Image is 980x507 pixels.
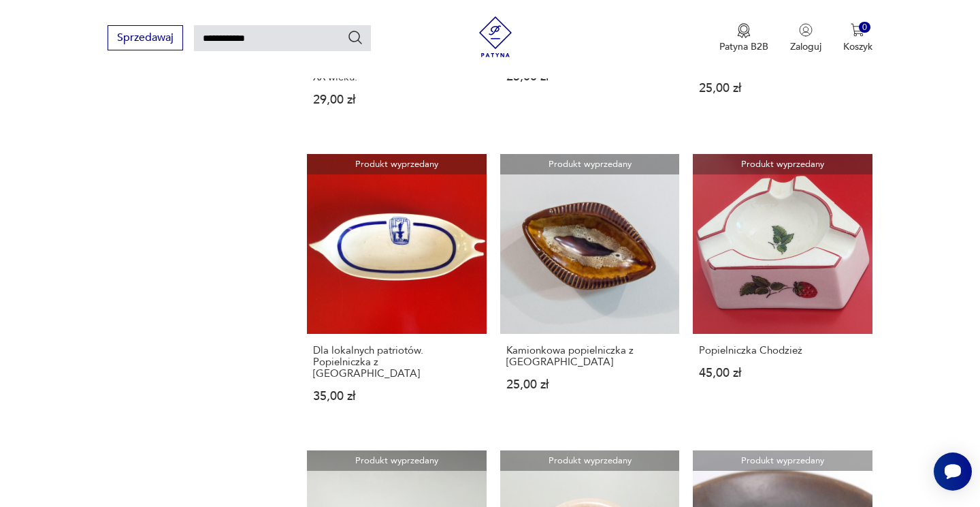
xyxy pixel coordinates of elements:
[699,82,866,94] p: 25,00 zł
[851,23,864,37] img: Ikona koszyka
[693,154,872,428] a: Produkt wyprzedanyPopielniczka ChodzieżPopielniczka Chodzież45,00 zł
[313,390,480,402] p: 35,00 zł
[699,345,866,356] h3: Popielniczka Chodzież
[934,452,972,491] iframe: Smartsupp widget button
[347,29,363,46] button: Szukaj
[108,34,183,44] a: Sprzedawaj
[307,154,486,428] a: Produkt wyprzedanyDla lokalnych patriotów. Popielniczka z ChodzieżyDla lokalnych patriotów. Popie...
[699,367,866,379] p: 45,00 zł
[313,48,480,83] h3: Czerwona popielniczka złocona, polska porcelana Chodzież, lata 60. XX wieku.
[313,94,480,106] p: 29,00 zł
[843,40,872,53] p: Koszyk
[475,16,516,57] img: Patyna - sklep z meblami i dekoracjami vintage
[790,23,821,53] button: Zaloguj
[790,40,821,53] p: Zaloguj
[108,25,183,50] button: Sprzedawaj
[719,23,768,53] button: Patyna B2B
[737,23,751,38] img: Ikona medalu
[506,379,673,390] p: 25,00 zł
[719,23,768,53] a: Ikona medaluPatyna B2B
[843,23,872,53] button: 0Koszyk
[500,154,679,428] a: Produkt wyprzedanyKamionkowa popielniczka z MirostowicKamionkowa popielniczka z [GEOGRAPHIC_DATA]...
[313,345,480,380] h3: Dla lokalnych patriotów. Popielniczka z [GEOGRAPHIC_DATA]
[506,345,673,368] h3: Kamionkowa popielniczka z [GEOGRAPHIC_DATA]
[859,22,870,33] div: 0
[506,71,673,82] p: 25,00 zł
[799,23,813,37] img: Ikonka użytkownika
[719,40,768,53] p: Patyna B2B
